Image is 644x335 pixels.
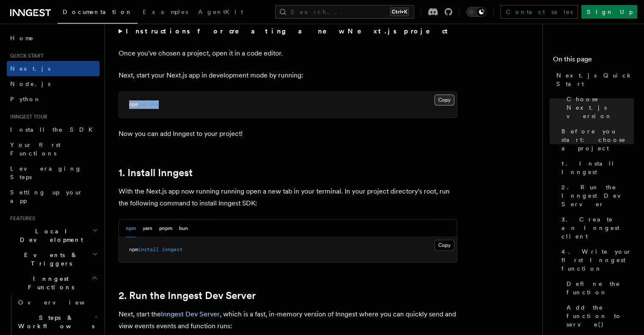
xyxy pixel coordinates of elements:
span: Leveraging Steps [10,165,82,180]
button: Events & Triggers [7,247,100,271]
span: Events & Triggers [7,251,92,268]
a: AgentKit [193,3,248,23]
p: Now you can add Inngest to your project! [119,128,457,140]
a: Your first Functions [7,137,100,161]
a: Before you start: choose a project [558,124,634,156]
p: Next, start the , which is a fast, in-memory version of Inngest where you can quickly send and vi... [119,308,457,332]
span: 4. Write your first Inngest function [561,247,634,273]
button: Steps & Workflows [15,310,100,334]
span: Overview [18,299,105,306]
p: Once you've chosen a project, open it in a code editor. [119,47,457,59]
a: Python [7,91,100,107]
h4: On this page [553,54,634,68]
kbd: Ctrl+K [390,8,409,16]
span: 1. Install Inngest [561,159,634,176]
span: Python [10,96,41,102]
span: npm [129,246,138,252]
span: dev [150,101,159,107]
span: inngest [162,246,182,252]
a: Leveraging Steps [7,161,100,185]
span: install [138,246,159,252]
a: Overview [15,295,100,310]
span: AgentKit [198,8,243,15]
button: pnpm [159,220,172,237]
span: Before you start: choose a project [561,127,634,152]
button: Search...Ctrl+K [275,5,414,19]
span: Define the function [567,280,634,296]
button: Copy [434,94,454,105]
button: npm [126,220,136,237]
span: Examples [143,8,188,15]
a: Examples [138,3,193,23]
span: Next.js Quick Start [556,71,634,88]
span: Install the SDK [10,126,98,133]
span: Next.js [10,65,50,72]
span: Add the function to serve() [567,303,634,329]
button: Copy [434,240,454,251]
a: Home [7,30,100,46]
a: 1. Install Inngest [119,167,193,179]
span: Inngest tour [7,114,47,120]
span: Home [10,34,34,42]
span: Choose Next.js version [567,95,634,120]
a: Install the SDK [7,122,100,137]
p: With the Next.js app now running running open a new tab in your terminal. In your project directo... [119,185,457,209]
a: 4. Write your first Inngest function [558,244,634,276]
a: Add the function to serve() [563,300,634,332]
a: 3. Create an Inngest client [558,212,634,244]
span: run [138,101,147,107]
span: Inngest Functions [7,274,91,291]
span: Documentation [63,8,133,15]
button: Local Development [7,224,100,247]
span: npm [129,101,138,107]
a: 2. Run the Inngest Dev Server [119,290,256,302]
a: Documentation [58,3,138,24]
span: Local Development [7,227,92,244]
span: 3. Create an Inngest client [561,215,634,241]
a: 2. Run the Inngest Dev Server [558,180,634,212]
a: Node.js [7,76,100,91]
p: Next, start your Next.js app in development mode by running: [119,69,457,81]
a: Next.js [7,61,100,76]
span: 2. Run the Inngest Dev Server [561,183,634,208]
summary: Instructions for creating a new Next.js project [119,25,457,37]
button: Toggle dark mode [466,7,486,17]
a: Define the function [563,276,634,300]
span: Node.js [10,80,50,87]
a: Setting up your app [7,185,100,208]
a: Contact sales [500,5,578,19]
a: Inngest Dev Server [161,310,220,318]
button: Inngest Functions [7,271,100,295]
span: Your first Functions [10,141,61,157]
span: Features [7,215,35,222]
span: Setting up your app [10,189,83,204]
button: bun [179,220,188,237]
button: yarn [143,220,152,237]
span: Steps & Workflows [15,313,94,330]
a: 1. Install Inngest [558,156,634,180]
strong: Instructions for creating a new Next.js project [126,27,451,35]
a: Choose Next.js version [563,91,634,124]
a: Next.js Quick Start [553,68,634,91]
span: Quick start [7,53,44,59]
a: Sign Up [581,5,637,19]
